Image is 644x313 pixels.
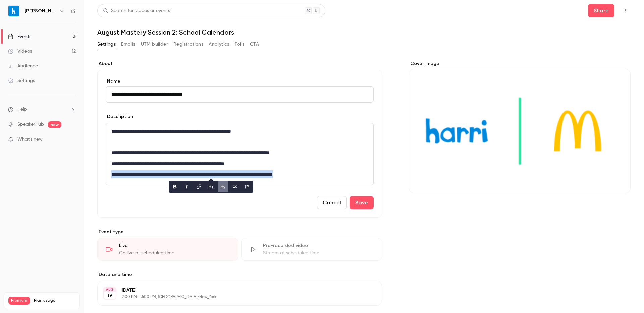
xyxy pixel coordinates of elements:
div: Pre-recorded videoStream at scheduled time [241,238,382,261]
button: blockquote [242,181,253,192]
button: Polls [235,39,245,50]
span: Help [17,106,27,113]
div: Pre-recorded video [263,242,374,249]
h1: August Mastery Session 2: School Calendars [97,28,631,36]
div: Events [8,33,31,40]
label: About [97,60,382,67]
button: Analytics [209,39,229,50]
button: Settings [97,39,116,50]
iframe: Noticeable Trigger [68,137,76,143]
button: CTA [250,39,259,50]
span: new [48,121,61,128]
img: Harri [8,6,19,16]
button: Save [350,196,374,209]
a: SpeakerHub [17,121,44,128]
section: description [106,123,374,185]
button: Share [588,4,614,17]
div: AUG [104,287,116,292]
label: Name [106,78,374,85]
p: 2:00 PM - 3:00 PM, [GEOGRAPHIC_DATA]/New_York [122,294,346,300]
button: Cancel [317,196,347,209]
button: Registrations [173,39,203,50]
button: italic [181,181,192,192]
label: Cover image [409,60,631,67]
li: help-dropdown-opener [8,106,76,113]
span: What's new [17,136,43,143]
button: Emails [121,39,135,50]
button: bold [169,181,180,192]
span: Plan usage [34,298,75,303]
div: Go live at scheduled time [119,250,230,256]
div: Settings [8,77,35,84]
div: Audience [8,63,38,69]
button: UTM builder [141,39,168,50]
div: Stream at scheduled time [263,250,374,256]
label: Description [106,113,133,120]
div: Live [119,242,230,249]
div: LiveGo live at scheduled time [97,238,238,261]
button: link [194,181,204,192]
div: editor [106,123,373,185]
span: Premium [8,297,30,305]
p: [DATE] [122,287,346,294]
h6: [PERSON_NAME] [25,8,56,14]
p: Event type [97,229,382,235]
label: Date and time [97,271,382,278]
div: Search for videos or events [103,7,170,14]
div: Videos [8,48,32,55]
p: 19 [107,292,112,299]
section: Cover image [409,60,631,193]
